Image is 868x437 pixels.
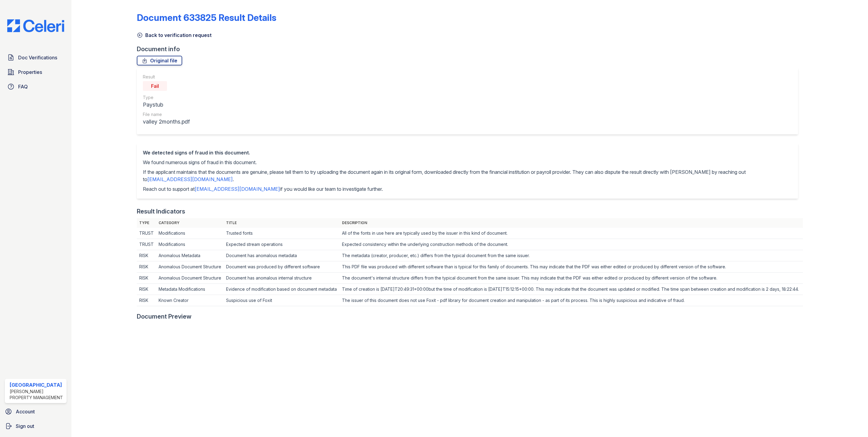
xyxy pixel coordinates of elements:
td: Expected consistency within the underlying construction methods of the document. [340,239,803,250]
td: Known Creator [156,295,224,306]
td: Expected stream operations [224,239,340,250]
div: Document info [137,45,803,53]
span: . [233,176,234,182]
div: File name [143,111,190,118]
a: Doc Verifications [5,51,67,64]
a: [EMAIL_ADDRESS][DOMAIN_NAME] [195,186,280,192]
td: Modifications [156,228,224,239]
td: Anomalous Metadata [156,250,224,261]
a: FAQ [5,81,67,93]
span: Doc Verifications [18,54,57,61]
a: Original file [137,56,182,65]
td: Trusted fonts [224,228,340,239]
th: Title [224,218,340,228]
td: The metadata (creator, producer, etc.) differs from the typical document from the same issuer. [340,250,803,261]
td: The document's internal structure differs from the typical document from the same issuer. This ma... [340,273,803,284]
td: TRUST [137,239,156,250]
td: The issuer of this document does not use Foxit - pdf library for document creation and manipulati... [340,295,803,306]
p: If the applicant maintains that the documents are genuine, please tell them to try uploading the ... [143,168,792,183]
div: Document Preview [137,312,192,321]
td: TRUST [137,228,156,239]
td: Metadata Modifications [156,284,224,295]
div: [PERSON_NAME] Property Management [10,389,64,401]
img: CE_Logo_Blue-a8612792a0a2168367f1c8372b55b34899dd931a85d93a1a3d3e32e68fde9ad4.png [2,19,69,32]
td: Anomalous Document Structure [156,273,224,284]
td: RISK [137,261,156,273]
th: Type [137,218,156,228]
td: RISK [137,284,156,295]
p: Reach out to support at if you would like our team to investigate further. [143,185,792,193]
div: Fail [143,81,167,91]
td: All of the fonts in use here are typically used by the issuer in this kind of document. [340,228,803,239]
td: RISK [137,295,156,306]
a: Account [2,406,69,418]
p: We found numerous signs of fraud in this document. [143,159,792,166]
span: Account [16,408,35,415]
td: RISK [137,273,156,284]
span: Properties [18,68,42,76]
div: Paystub [143,101,190,109]
td: Modifications [156,239,224,250]
span: FAQ [18,83,28,90]
td: RISK [137,250,156,261]
div: Type [143,94,190,101]
td: Document has anomalous metadata [224,250,340,261]
span: Sign out [16,422,34,430]
td: Evidence of modification based on document metadata [224,284,340,295]
div: We detected signs of fraud in this document. [143,149,792,156]
td: Time of creation is [DATE]T20:49:31+00:00but the time of modification is [DATE]T15:12:15+00:00. T... [340,284,803,295]
td: Suspicious use of Foxit [224,295,340,306]
a: Properties [5,66,67,78]
td: Anomalous Document Structure [156,261,224,273]
td: Document was produced by different software [224,261,340,273]
a: [EMAIL_ADDRESS][DOMAIN_NAME] [147,176,233,182]
a: Back to verification request [137,31,212,39]
a: Document 633825 Result Details [137,12,276,23]
th: Description [340,218,803,228]
div: valley 2months.pdf [143,118,190,126]
th: Category [156,218,224,228]
a: Sign out [2,420,69,432]
div: Result Indicators [137,207,185,216]
td: This PDF file was produced with different software than is typical for this family of documents. ... [340,261,803,273]
td: Document has anomalous internal structure [224,273,340,284]
div: Result [143,74,190,80]
div: [GEOGRAPHIC_DATA] [10,381,64,389]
